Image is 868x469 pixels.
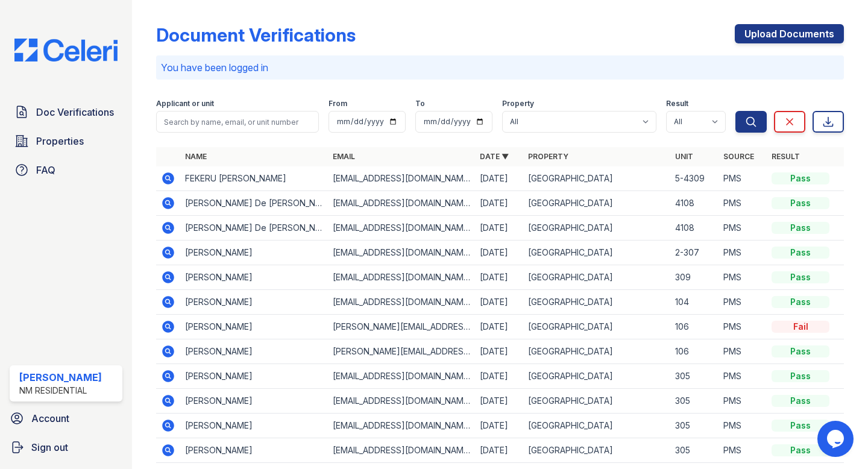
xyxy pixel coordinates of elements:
[180,241,327,265] td: [PERSON_NAME]
[328,364,475,389] td: [EMAIL_ADDRESS][DOMAIN_NAME]
[156,99,214,109] label: Applicant or unit
[772,247,829,259] div: Pass
[523,216,670,241] td: [GEOGRAPHIC_DATA]
[772,197,829,209] div: Pass
[772,370,829,382] div: Pass
[772,296,829,308] div: Pass
[528,152,568,161] a: Property
[772,222,829,234] div: Pass
[719,389,767,414] td: PMS
[670,364,719,389] td: 305
[719,265,767,290] td: PMS
[475,438,523,463] td: [DATE]
[10,100,122,124] a: Doc Verifications
[475,339,523,364] td: [DATE]
[180,290,327,315] td: [PERSON_NAME]
[675,152,693,161] a: Unit
[480,152,509,161] a: Date ▼
[719,216,767,241] td: PMS
[328,438,475,463] td: [EMAIL_ADDRESS][DOMAIN_NAME]
[36,163,55,177] span: FAQ
[475,414,523,438] td: [DATE]
[180,166,327,191] td: FEKERU [PERSON_NAME]
[328,290,475,315] td: [EMAIL_ADDRESS][DOMAIN_NAME]
[329,99,347,109] label: From
[670,339,719,364] td: 106
[475,241,523,265] td: [DATE]
[723,152,754,161] a: Source
[475,265,523,290] td: [DATE]
[180,414,327,438] td: [PERSON_NAME]
[523,339,670,364] td: [GEOGRAPHIC_DATA]
[670,438,719,463] td: 305
[670,389,719,414] td: 305
[328,414,475,438] td: [EMAIL_ADDRESS][DOMAIN_NAME]
[772,345,829,357] div: Pass
[328,339,475,364] td: [PERSON_NAME][EMAIL_ADDRESS][PERSON_NAME][DOMAIN_NAME]
[328,389,475,414] td: [EMAIL_ADDRESS][DOMAIN_NAME]
[523,241,670,265] td: [GEOGRAPHIC_DATA]
[180,438,327,463] td: [PERSON_NAME]
[772,172,829,184] div: Pass
[328,241,475,265] td: [EMAIL_ADDRESS][DOMAIN_NAME]
[328,265,475,290] td: [EMAIL_ADDRESS][DOMAIN_NAME]
[719,166,767,191] td: PMS
[31,411,69,426] span: Account
[180,389,327,414] td: [PERSON_NAME]
[523,414,670,438] td: [GEOGRAPHIC_DATA]
[719,438,767,463] td: PMS
[772,395,829,407] div: Pass
[772,444,829,456] div: Pass
[475,364,523,389] td: [DATE]
[36,134,84,148] span: Properties
[670,241,719,265] td: 2-307
[328,191,475,216] td: [EMAIL_ADDRESS][DOMAIN_NAME]
[180,339,327,364] td: [PERSON_NAME]
[415,99,425,109] label: To
[670,166,719,191] td: 5-4309
[719,241,767,265] td: PMS
[719,191,767,216] td: PMS
[180,315,327,339] td: [PERSON_NAME]
[19,385,102,397] div: NM Residential
[31,440,68,455] span: Sign out
[772,420,829,432] div: Pass
[475,290,523,315] td: [DATE]
[719,315,767,339] td: PMS
[523,191,670,216] td: [GEOGRAPHIC_DATA]
[156,24,356,46] div: Document Verifications
[817,421,856,457] iframe: chat widget
[523,166,670,191] td: [GEOGRAPHIC_DATA]
[523,438,670,463] td: [GEOGRAPHIC_DATA]
[5,435,127,459] a: Sign out
[670,290,719,315] td: 104
[10,158,122,182] a: FAQ
[719,414,767,438] td: PMS
[180,216,327,241] td: [PERSON_NAME] De [PERSON_NAME]
[523,364,670,389] td: [GEOGRAPHIC_DATA]
[328,216,475,241] td: [EMAIL_ADDRESS][DOMAIN_NAME]
[475,166,523,191] td: [DATE]
[185,152,207,161] a: Name
[670,265,719,290] td: 309
[19,370,102,385] div: [PERSON_NAME]
[670,414,719,438] td: 305
[502,99,534,109] label: Property
[670,216,719,241] td: 4108
[735,24,844,43] a: Upload Documents
[475,389,523,414] td: [DATE]
[180,265,327,290] td: [PERSON_NAME]
[5,39,127,61] img: CE_Logo_Blue-a8612792a0a2168367f1c8372b55b34899dd931a85d93a1a3d3e32e68fde9ad4.png
[475,315,523,339] td: [DATE]
[328,166,475,191] td: [EMAIL_ADDRESS][DOMAIN_NAME]
[523,315,670,339] td: [GEOGRAPHIC_DATA]
[719,290,767,315] td: PMS
[670,315,719,339] td: 106
[36,105,114,119] span: Doc Verifications
[10,129,122,153] a: Properties
[180,364,327,389] td: [PERSON_NAME]
[670,191,719,216] td: 4108
[719,364,767,389] td: PMS
[523,290,670,315] td: [GEOGRAPHIC_DATA]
